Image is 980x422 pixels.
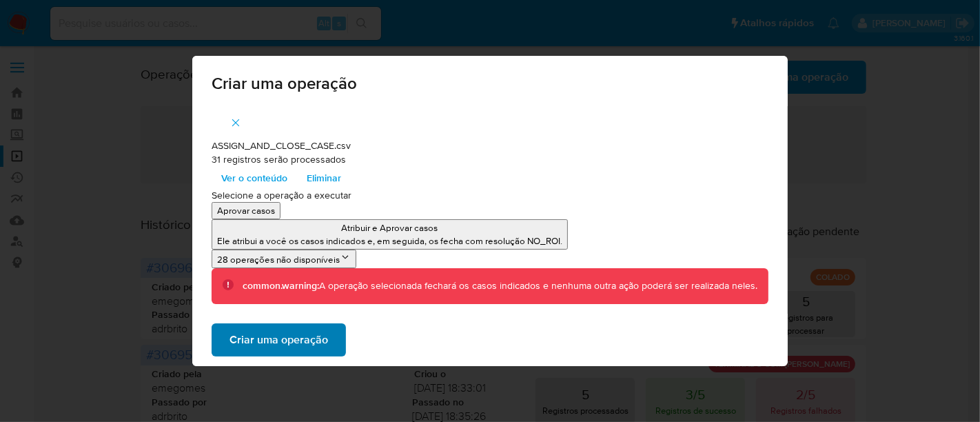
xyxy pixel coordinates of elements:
[212,202,280,219] button: Aprovar casos
[243,279,757,293] div: A operação selecionada fechará os casos indicados e nenhuma outra ação poderá ser realizada neles.
[212,139,769,153] p: ASSIGN_AND_CLOSE_CASE.csv
[217,234,562,248] p: Ele atribui a você os casos indicados e, em seguida, os fecha com resolução NO_ROI.
[307,168,341,188] span: Eliminar
[212,189,769,203] p: Selecione a operação a executar
[212,153,769,167] p: 31 registros serão processados
[217,221,562,234] p: Atribuir e Aprovar casos
[212,250,356,268] button: 28 operações não disponíveis
[243,279,319,292] b: common.warning:
[212,167,297,189] button: Ver o conteúdo
[217,204,275,217] p: Aprovar casos
[212,323,346,356] button: Criar uma operação
[221,168,287,188] span: Ver o conteúdo
[212,75,769,92] span: Criar uma operação
[297,167,351,189] button: Eliminar
[229,325,328,355] span: Criar uma operação
[212,219,568,250] button: Atribuir e Aprovar casosEle atribui a você os casos indicados e, em seguida, os fecha com resoluç...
